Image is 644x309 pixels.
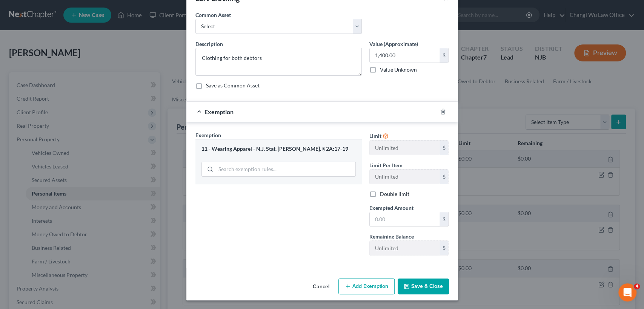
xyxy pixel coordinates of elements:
[440,141,449,155] div: $
[369,133,381,139] span: Limit
[206,82,260,89] label: Save as Common Asset
[440,212,449,226] div: $
[369,233,414,240] label: Remaining Balance
[370,141,440,155] input: --
[618,283,636,301] iframe: Intercom live chat
[634,283,640,289] span: 4
[380,190,409,198] label: Double limit
[195,11,231,19] label: Common Asset
[369,40,418,48] label: Value (Approximate)
[370,241,440,255] input: --
[338,278,395,294] button: Add Exemption
[398,278,449,294] button: Save & Close
[201,145,356,153] div: 11 - Wearing Apparel - N.J. Stat. [PERSON_NAME]. § 2A:17-19
[216,162,355,176] input: Search exemption rules...
[204,108,234,115] span: Exemption
[369,205,413,211] span: Exempted Amount
[370,212,440,226] input: 0.00
[440,241,449,255] div: $
[195,41,223,47] span: Description
[370,170,440,184] input: --
[195,132,221,138] span: Exemption
[369,161,403,169] label: Limit Per Item
[307,279,335,294] button: Cancel
[380,66,417,73] label: Value Unknown
[370,48,440,63] input: 0.00
[440,170,449,184] div: $
[440,48,449,63] div: $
